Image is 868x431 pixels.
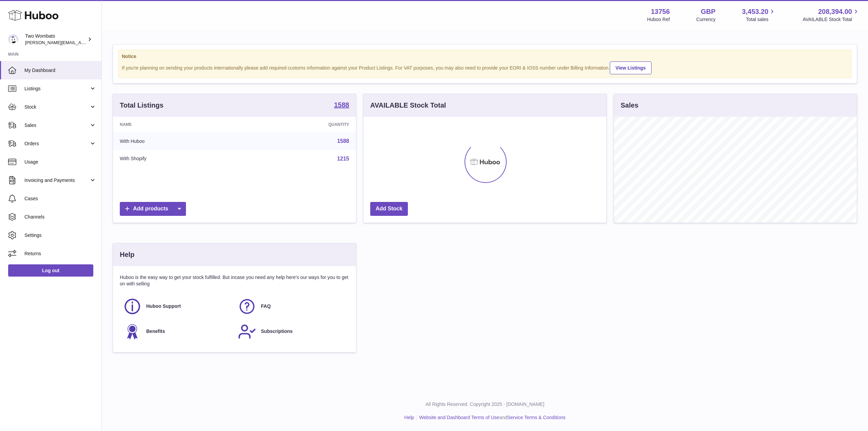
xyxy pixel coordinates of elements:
h3: Total Listings [120,101,164,110]
img: philip.carroll@twowombats.com [8,34,18,44]
div: Huboo Ref [647,16,670,23]
span: [PERSON_NAME][EMAIL_ADDRESS][PERSON_NAME][DOMAIN_NAME] [25,40,172,45]
th: Quantity [244,117,356,132]
span: Huboo Support [146,303,181,310]
td: With Shopify [113,150,244,168]
span: Orders [24,140,89,147]
span: Stock [24,104,89,110]
strong: GBP [701,7,715,16]
span: Subscriptions [261,328,293,335]
a: Huboo Support [123,297,231,316]
strong: 13756 [651,7,670,16]
h3: AVAILABLE Stock Total [370,101,446,110]
h3: Sales [621,101,638,110]
a: Service Terms & Conditions [507,415,566,420]
span: 208,394.00 [818,7,852,16]
span: Usage [24,159,96,165]
a: Subscriptions [238,322,346,341]
span: Returns [24,250,96,257]
span: Settings [24,232,96,239]
h3: Help [120,250,134,259]
span: My Dashboard [24,67,96,74]
a: 208,394.00 AVAILABLE Stock Total [803,7,860,23]
span: AVAILABLE Stock Total [803,16,860,23]
span: Total sales [746,16,776,23]
a: 3,453.20 Total sales [742,7,776,23]
span: Sales [24,122,89,129]
strong: Notice [122,53,848,60]
a: Website and Dashboard Terms of Use [419,415,499,420]
span: Invoicing and Payments [24,177,89,184]
p: Huboo is the easy way to get your stock fulfilled. But incase you need any help here's our ways f... [120,274,349,287]
li: and [417,414,565,421]
a: View Listings [610,61,652,74]
a: Benefits [123,322,231,341]
strong: 1588 [334,101,350,108]
a: Add Stock [370,202,408,216]
a: Log out [8,264,93,277]
p: All Rights Reserved. Copyright 2025 - [DOMAIN_NAME] [107,401,863,408]
td: With Huboo [113,132,244,150]
span: Cases [24,195,96,202]
div: If you're planning on sending your products internationally please add required customs informati... [122,60,848,74]
a: Add products [120,202,186,216]
span: Channels [24,214,96,220]
a: Help [404,415,414,420]
a: 1588 [337,138,349,144]
a: FAQ [238,297,346,316]
span: Benefits [146,328,165,335]
span: Listings [24,86,89,92]
div: Currency [696,16,716,23]
span: 3,453.20 [742,7,769,16]
div: Two Wombats [25,33,86,46]
a: 1588 [334,101,350,110]
th: Name [113,117,244,132]
a: 1215 [337,156,349,162]
span: FAQ [261,303,271,310]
